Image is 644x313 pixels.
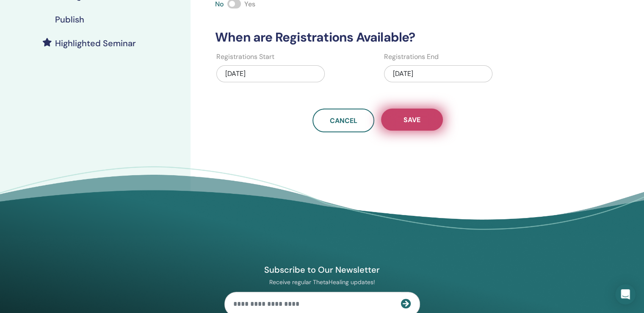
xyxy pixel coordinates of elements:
[210,30,545,45] h3: When are Registrations Available?
[330,116,357,125] span: Cancel
[216,52,274,62] label: Registrations Start
[224,264,420,275] h4: Subscribe to Our Newsletter
[55,14,84,25] h4: Publish
[312,109,374,132] a: Cancel
[384,65,492,82] div: [DATE]
[404,115,420,124] span: Save
[381,109,443,131] button: Save
[615,284,636,305] div: Open Intercom Messenger
[55,38,136,48] h4: Highlighted Seminar
[384,52,439,62] label: Registrations End
[224,278,420,286] p: Receive regular ThetaHealing updates!
[216,65,325,82] div: [DATE]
